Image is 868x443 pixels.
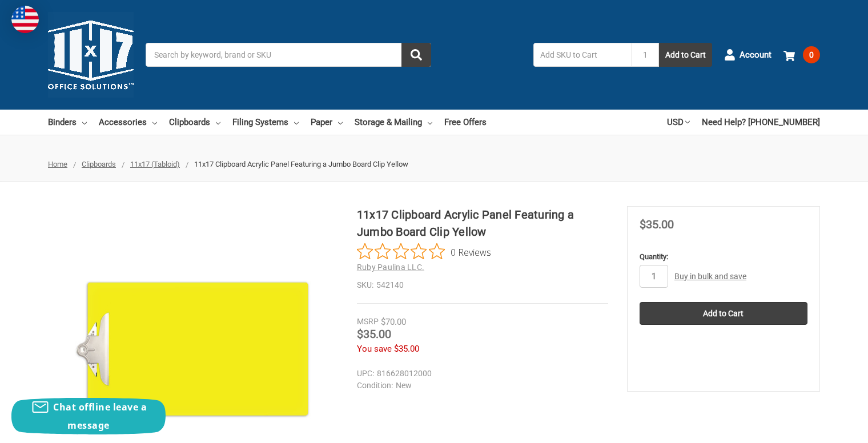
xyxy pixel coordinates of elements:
[357,368,374,380] dt: UPC:
[803,46,820,63] span: 0
[357,263,424,272] a: Ruby Paulina LLC.
[48,110,87,135] a: Binders
[533,43,632,67] input: Add SKU to Cart
[53,401,147,432] span: Chat offline leave a message
[146,43,431,67] input: Search by keyword, brand or SKU
[355,110,432,135] a: Storage & Mailing
[357,380,393,392] dt: Condition:
[702,110,820,135] a: Need Help? [PHONE_NUMBER]
[48,160,67,168] a: Home
[357,206,608,240] h1: 11x17 Clipboard Acrylic Panel Featuring a Jumbo Board Clip Yellow
[640,251,807,263] label: Quantity:
[444,110,487,135] a: Free Offers
[394,344,419,354] span: $35.00
[357,279,373,291] dt: SKU:
[640,302,807,325] input: Add to Cart
[667,110,690,135] a: USD
[357,327,391,341] span: $35.00
[659,43,712,67] button: Add to Cart
[50,277,336,420] img: 11x17 Clipboard Acrylic Panel Featuring a Jumbo Board Clip Yellow
[130,160,180,168] a: 11x17 (Tabloid)
[381,317,406,327] span: $70.00
[783,40,820,70] a: 0
[357,344,392,354] span: You save
[357,279,608,291] dd: 542140
[674,272,746,281] a: Buy in bulk and save
[357,243,491,260] button: Rated 0 out of 5 stars from 0 reviews. Jump to reviews.
[11,6,39,33] img: duty and tax information for United States
[357,316,379,328] div: MSRP
[232,110,299,135] a: Filing Systems
[82,160,116,168] a: Clipboards
[740,49,771,62] span: Account
[724,40,771,70] a: Account
[169,110,220,135] a: Clipboards
[357,380,603,392] dd: New
[451,243,491,260] span: 0 Reviews
[357,368,603,380] dd: 816628012000
[99,110,157,135] a: Accessories
[774,412,868,443] iframe: Google Customer Reviews
[311,110,343,135] a: Paper
[640,218,674,231] span: $35.00
[11,398,166,434] button: Chat offline leave a message
[48,12,134,98] img: 11x17.com
[194,160,408,168] span: 11x17 Clipboard Acrylic Panel Featuring a Jumbo Board Clip Yellow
